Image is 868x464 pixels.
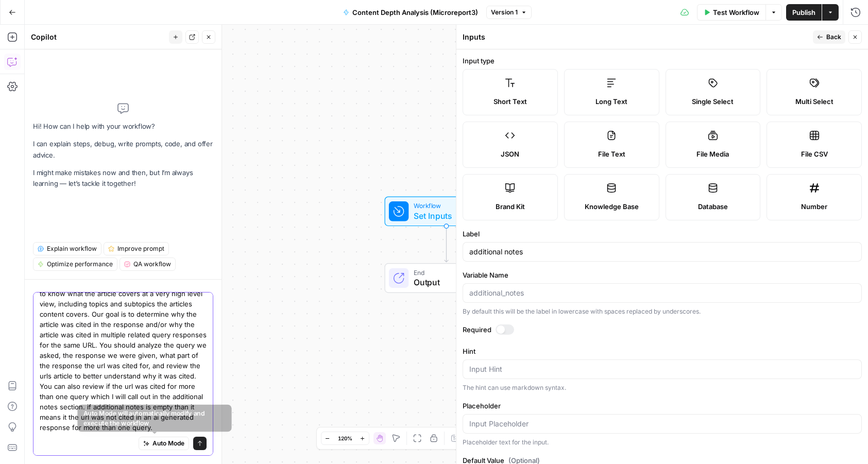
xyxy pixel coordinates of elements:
[33,121,213,132] p: Hi! How can I help with your workflow?
[826,32,841,42] span: Back
[463,56,862,66] label: Input type
[33,257,117,271] button: Optimize performance
[463,324,862,335] label: Required
[31,32,166,42] div: Copilot
[469,247,855,257] input: Input Label
[713,7,759,18] span: Test Workflow
[337,4,484,21] button: Content Depth Analysis (Microreport3)
[120,257,176,271] button: QA workflow
[463,438,862,447] div: Placeholder text for the input.
[692,96,734,107] span: Single Select
[463,383,862,392] div: The hint can use markdown syntax.
[104,242,169,255] button: Improve prompt
[493,96,527,107] span: Short Text
[463,401,862,411] label: Placeholder
[414,201,475,211] span: Workflow
[47,260,113,269] span: Optimize performance
[463,307,862,316] div: By default this will be the label in lowercase with spaces replaced by underscores.
[352,7,478,18] span: Content Depth Analysis (Microreport3)
[463,270,862,280] label: Variable Name
[117,244,164,253] span: Improve prompt
[801,149,828,159] span: File CSV
[463,229,862,239] label: Label
[445,226,448,262] g: Edge from start to end
[595,96,627,107] span: Long Text
[133,260,171,269] span: QA workflow
[598,149,625,159] span: File Text
[463,32,810,42] div: Inputs
[697,4,765,21] button: Test Workflow
[47,244,97,253] span: Explain workflow
[486,6,532,19] button: Version 1
[795,96,833,107] span: Multi Select
[496,201,525,212] span: Brand Kit
[152,439,184,448] span: Auto Mode
[501,149,519,159] span: JSON
[33,242,101,255] button: Explain workflow
[801,201,827,212] span: Number
[469,288,855,298] input: additional_notes
[491,8,518,17] span: Version 1
[351,263,542,293] div: EndOutput
[414,210,475,222] span: Set Inputs
[338,434,352,442] span: 120%
[414,268,498,278] span: End
[139,437,189,450] button: Auto Mode
[33,167,213,189] p: I might make mistakes now and then, but I’m always learning — let’s tackle it together!
[33,139,213,160] p: I can explain steps, debug, write prompts, code, and offer advice.
[414,276,498,288] span: Output
[786,4,822,21] button: Publish
[813,30,845,44] button: Back
[469,419,855,429] input: Input Placeholder
[585,201,639,212] span: Knowledge Base
[351,197,542,227] div: WorkflowSet InputsInputs
[696,149,729,159] span: File Media
[792,7,815,18] span: Publish
[40,247,207,433] textarea: I want a workflow that analyzes the URL and extracts its heading structure. The goal of this work...
[698,201,728,212] span: Database
[463,346,862,356] label: Hint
